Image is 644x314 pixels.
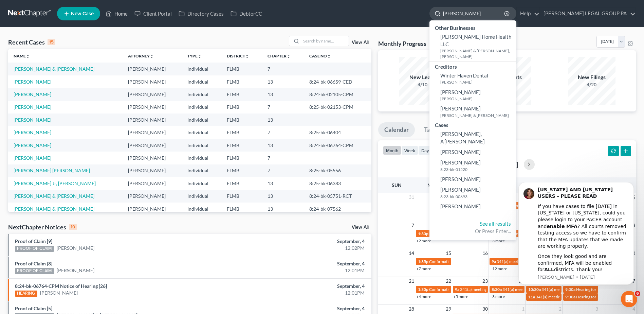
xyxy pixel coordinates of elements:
[221,75,262,88] td: FLMB
[221,177,262,190] td: FLMB
[123,190,182,203] td: [PERSON_NAME]
[30,21,121,67] div: If you have cases to file [DATE] in [US_STATE] or [US_STATE], could you please login to your PACE...
[399,73,446,81] div: New Leads
[14,53,30,58] a: Nameunfold_more
[541,287,607,292] span: 341(a) meeting for [PERSON_NAME]
[182,63,221,75] td: Individual
[480,221,511,227] a: See all results
[262,190,304,203] td: 13
[304,88,371,101] td: 8:24-bk-02105-CPM
[521,305,525,313] span: 1
[36,84,46,90] b: ALL
[455,287,459,292] span: 9a
[418,122,445,137] a: Tasks
[440,176,481,182] span: [PERSON_NAME]
[262,126,304,139] td: 7
[440,96,515,102] small: [PERSON_NAME]
[15,268,54,274] div: PROOF OF CLAIM
[440,159,481,165] span: [PERSON_NAME]
[182,126,221,139] td: Individual
[408,305,415,313] span: 28
[221,88,262,101] td: FLMB
[429,147,516,157] a: [PERSON_NAME]
[150,54,154,58] i: unfold_more
[429,157,516,174] a: [PERSON_NAME]8:23-bk-01520
[528,294,535,299] span: 11a
[182,177,221,190] td: Individual
[565,294,575,299] span: 9:30a
[253,290,365,296] div: 12:01PM
[182,139,221,152] td: Individual
[253,305,365,312] div: September, 4
[182,75,221,88] td: Individual
[440,34,511,47] span: [PERSON_NAME] Home Health LLC
[565,287,575,292] span: 9:30a
[71,11,94,16] span: New Case
[440,149,481,155] span: [PERSON_NAME]
[429,62,516,70] div: Creditors
[30,4,121,91] div: Message content
[268,53,291,58] a: Chapterunfold_more
[429,70,516,87] a: Winter Haven Dental[PERSON_NAME]
[304,139,371,152] td: 8:24-bk-06764-CPM
[621,291,637,307] iframe: Intercom live chat
[440,167,515,172] small: 8:23-bk-01520
[440,203,481,209] span: [PERSON_NAME]
[14,155,51,161] a: [PERSON_NAME]
[14,142,51,148] a: [PERSON_NAME]
[175,7,227,20] a: Directory Cases
[427,182,439,188] span: Mon
[221,152,262,164] td: FLMB
[123,101,182,114] td: [PERSON_NAME]
[490,238,505,243] a: +3 more
[262,75,304,88] td: 13
[635,291,640,296] span: 6
[14,66,94,72] a: [PERSON_NAME] & [PERSON_NAME]
[378,122,415,137] a: Calendar
[408,277,415,285] span: 21
[540,7,636,20] a: [PERSON_NAME] LEGAL GROUP PA
[301,36,349,46] input: Search by name...
[57,267,94,274] a: [PERSON_NAME]
[221,126,262,139] td: FLMB
[304,203,371,215] td: 8:24-bk-07562
[8,38,55,46] div: Recent Cases
[429,32,516,61] a: [PERSON_NAME] Home Health LLC[PERSON_NAME] & [PERSON_NAME], [PERSON_NAME]
[418,146,432,155] button: day
[440,131,485,144] span: [PERSON_NAME], A'[PERSON_NAME]
[262,88,304,101] td: 13
[408,193,415,201] span: 31
[262,177,304,190] td: 13
[40,290,78,296] a: [PERSON_NAME]
[253,267,365,274] div: 12:01PM
[123,164,182,177] td: [PERSON_NAME]
[262,101,304,114] td: 7
[182,152,221,164] td: Individual
[416,294,431,299] a: +4 more
[440,194,515,199] small: 8:23-bk-00693
[15,291,37,297] div: HEARING
[460,287,526,292] span: 341(a) meeting for [PERSON_NAME]
[492,259,496,264] span: 9a
[131,7,175,20] a: Client Portal
[182,88,221,101] td: Individual
[15,238,52,244] a: Proof of Claim [9]
[253,238,365,245] div: September, 4
[482,305,489,313] span: 30
[15,283,107,289] a: 8:24-bk-06764-CPM Notice of Hearing [26]
[595,305,599,313] span: 3
[38,41,56,47] b: enable
[418,259,428,264] span: 1:35p
[352,225,369,230] a: View All
[262,63,304,75] td: 7
[123,126,182,139] td: [PERSON_NAME]
[445,277,452,285] span: 22
[57,245,94,251] a: [PERSON_NAME]
[435,228,511,235] div: Or Press Enter...
[440,48,515,59] small: [PERSON_NAME] & [PERSON_NAME], [PERSON_NAME]
[613,182,622,188] span: Sat
[48,39,55,45] div: 15
[15,6,26,17] img: Profile image for Katie
[221,164,262,177] td: FLMB
[429,201,516,212] a: [PERSON_NAME]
